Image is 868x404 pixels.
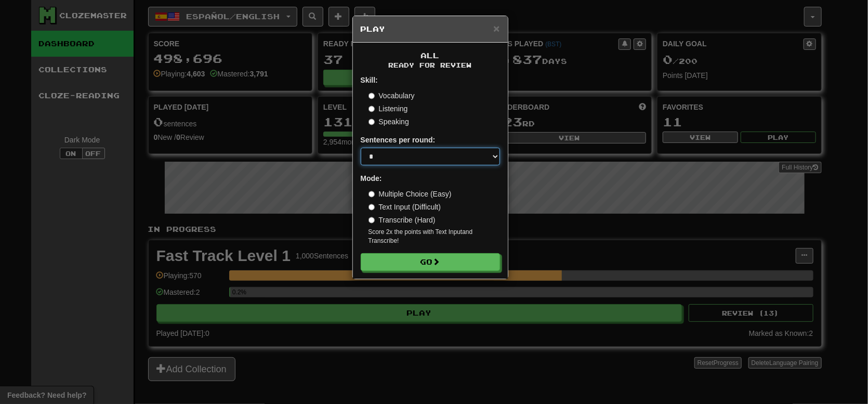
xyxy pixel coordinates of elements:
button: Close [493,23,499,34]
input: Multiple Choice (Easy) [369,191,375,198]
label: Sentences per round: [361,135,436,145]
small: Score 2x the points with Text Input and Transcribe ! [369,228,500,245]
label: Vocabulary [369,90,415,101]
strong: Mode: [361,174,382,183]
input: Listening [369,106,375,112]
h5: Play [361,24,500,34]
input: Text Input (Difficult) [369,204,375,211]
input: Transcribe (Hard) [369,217,375,224]
label: Text Input (Difficult) [369,202,441,212]
input: Vocabulary [369,93,375,99]
input: Speaking [369,119,375,125]
label: Speaking [369,116,409,127]
span: × [493,22,499,34]
strong: Skill: [361,76,378,84]
button: Go [361,253,500,271]
span: All [421,51,440,60]
label: Multiple Choice (Easy) [369,189,452,199]
small: Ready for Review [361,61,500,70]
label: Transcribe (Hard) [369,215,436,225]
label: Listening [369,103,408,114]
